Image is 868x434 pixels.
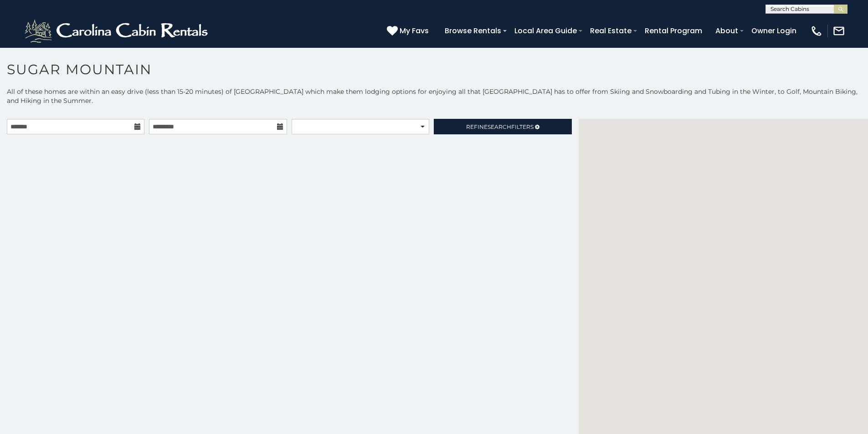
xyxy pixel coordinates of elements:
a: About [711,23,743,39]
a: My Favs [387,25,431,37]
a: RefineSearchFilters [434,119,571,134]
img: phone-regular-white.png [810,25,823,37]
span: My Favs [400,25,429,36]
img: White-1-2.png [23,17,212,45]
a: Local Area Guide [510,23,581,39]
span: Search [488,123,511,130]
a: Owner Login [747,23,801,39]
span: Refine Filters [466,123,534,130]
a: Rental Program [640,23,707,39]
a: Real Estate [586,23,636,39]
img: mail-regular-white.png [832,25,845,37]
a: Browse Rentals [440,23,506,39]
